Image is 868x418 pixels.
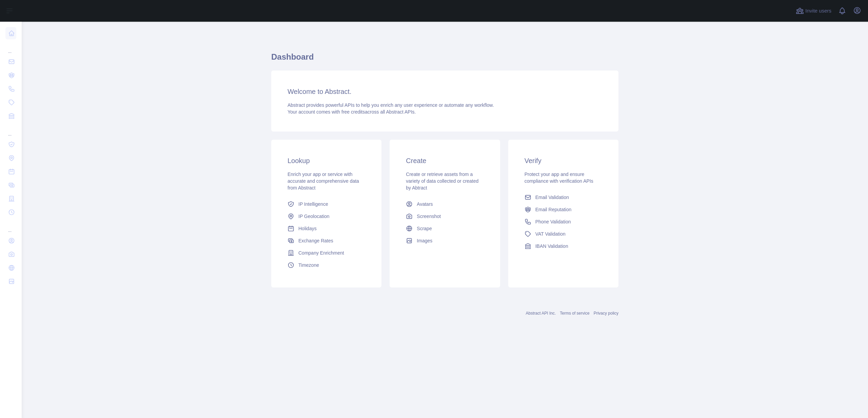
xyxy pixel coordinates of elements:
[403,210,486,222] a: Screenshot
[271,52,618,68] h1: Dashboard
[522,216,605,228] a: Phone Validation
[525,172,593,184] span: Protect your app and ensure compliance with verification APIs
[5,41,16,54] div: ...
[5,220,16,233] div: ...
[285,222,368,235] a: Holidays
[535,206,572,213] span: Email Reputation
[298,201,328,207] span: IP Intelligence
[794,5,833,16] button: Invite users
[535,231,566,237] span: VAT Validation
[522,228,605,240] a: VAT Validation
[285,235,368,247] a: Exchange Rates
[403,222,486,235] a: Scrape
[522,203,605,216] a: Email Reputation
[288,172,359,191] span: Enrich your app or service with accurate and comprehensive data from Abstract
[805,7,831,15] span: Invite users
[526,311,556,316] a: Abstract API Inc.
[298,262,319,268] span: Timezone
[406,156,484,165] h3: Create
[417,213,441,220] span: Screenshot
[522,240,605,252] a: IBAN Validation
[535,194,569,201] span: Email Validation
[285,247,368,259] a: Company Enrichment
[341,109,365,115] span: free credits
[535,218,571,225] span: Phone Validation
[288,109,416,115] span: Your account comes with across all Abstract APIs.
[298,213,330,220] span: IP Geolocation
[535,243,568,250] span: IBAN Validation
[298,250,344,256] span: Company Enrichment
[285,259,368,271] a: Timezone
[285,210,368,222] a: IP Geolocation
[298,237,333,244] span: Exchange Rates
[288,102,494,108] span: Abstract provides powerful APIs to help you enrich any user experience or automate any workflow.
[288,156,365,165] h3: Lookup
[288,87,602,96] h3: Welcome to Abstract.
[594,311,618,316] a: Privacy policy
[560,311,589,316] a: Terms of service
[403,198,486,210] a: Avatars
[403,235,486,247] a: Images
[298,225,317,232] span: Holidays
[525,156,602,165] h3: Verify
[417,201,433,207] span: Avatars
[5,123,16,137] div: ...
[417,225,432,232] span: Scrape
[285,198,368,210] a: IP Intelligence
[522,191,605,203] a: Email Validation
[406,172,478,191] span: Create or retrieve assets from a variety of data collected or created by Abtract
[417,237,432,244] span: Images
